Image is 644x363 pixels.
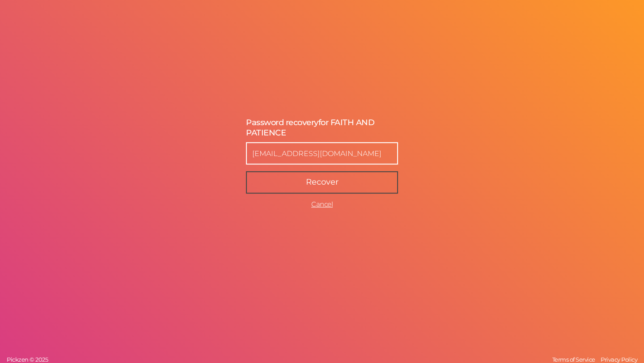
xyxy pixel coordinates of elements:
a: Terms of Service [550,356,597,363]
span: Terms of Service [552,356,595,363]
a: Privacy Policy [598,356,640,363]
input: Enter your e-mail [246,143,398,165]
span: Password recovery [246,118,318,128]
button: Recover [246,172,398,194]
span: Recover [306,177,339,187]
a: Cancel [311,200,333,209]
a: Pickzen © 2025 [4,356,50,363]
span: Privacy Policy [601,356,637,363]
span: for FAITH AND PATIENCE [246,118,374,138]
